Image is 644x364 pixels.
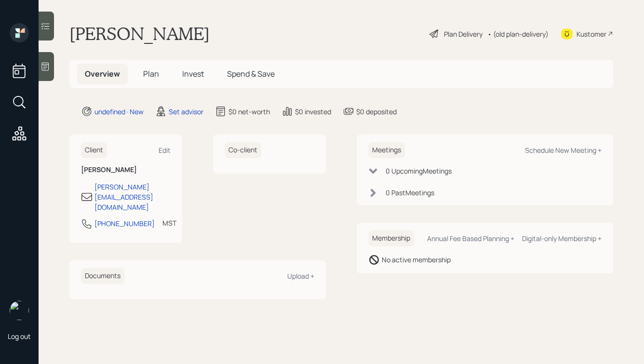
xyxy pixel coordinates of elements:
[427,234,514,243] div: Annual Fee Based Planning +
[162,218,176,228] div: MST
[69,23,210,44] h1: [PERSON_NAME]
[81,268,124,284] h6: Documents
[368,142,405,158] h6: Meetings
[368,230,414,246] h6: Membership
[382,255,451,265] div: No active membership
[228,107,270,117] div: $0 net-worth
[525,146,602,155] div: Schedule New Meeting +
[287,271,314,281] div: Upload +
[8,332,31,341] div: Log out
[94,218,155,229] div: [PHONE_NUMBER]
[143,68,159,79] span: Plan
[159,146,171,155] div: Edit
[85,68,120,79] span: Overview
[10,301,29,320] img: hunter_neumayer.jpg
[577,29,606,39] div: Kustomer
[487,29,549,39] div: • (old plan-delivery)
[182,68,204,79] span: Invest
[444,29,483,39] div: Plan Delivery
[94,182,171,212] div: [PERSON_NAME][EMAIL_ADDRESS][DOMAIN_NAME]
[169,107,203,117] div: Set advisor
[227,68,275,79] span: Spend & Save
[295,107,331,117] div: $0 invested
[225,142,261,158] h6: Co-client
[81,166,171,174] h6: [PERSON_NAME]
[386,166,452,176] div: 0 Upcoming Meeting s
[356,107,397,117] div: $0 deposited
[386,188,434,198] div: 0 Past Meeting s
[522,234,602,243] div: Digital-only Membership +
[94,107,144,117] div: undefined · New
[81,142,107,158] h6: Client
